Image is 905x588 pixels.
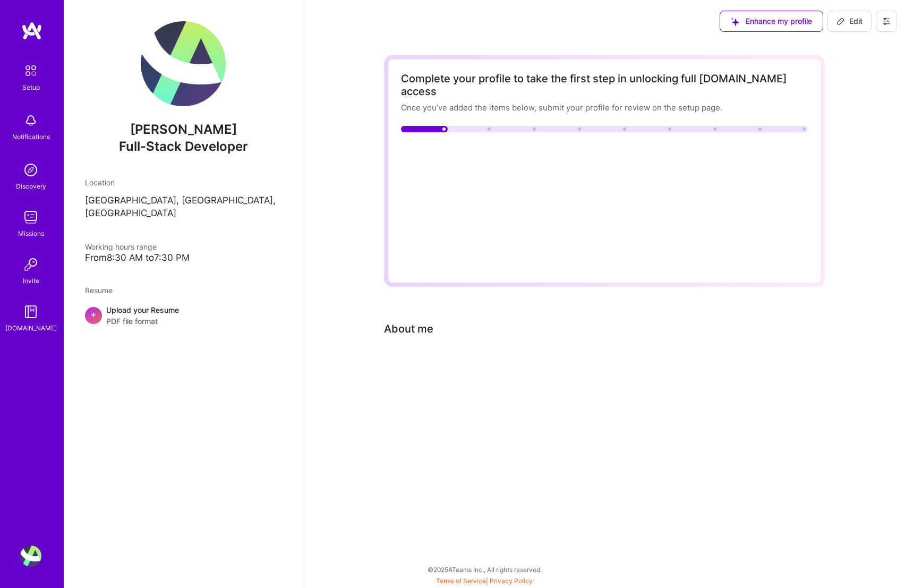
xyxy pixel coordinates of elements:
[21,21,42,40] img: logo
[384,321,433,337] div: About me
[106,304,179,327] div: Upload your Resume
[731,16,812,27] span: Enhance my profile
[64,556,905,583] div: © 2025 ATeams Inc., All rights reserved.
[436,577,486,585] a: Terms of Service
[414,161,626,172] span: Write an "About me" section with at least 250 characters
[20,110,41,131] img: bell
[85,122,281,138] span: [PERSON_NAME]
[119,139,248,154] span: Full-Stack Developer
[827,11,872,32] button: Edit
[720,11,823,32] button: Enhance my profile
[141,21,226,106] img: User Avatar
[414,226,505,236] span: Add at least 3 industries
[20,254,41,275] img: Invite
[85,194,281,220] p: [GEOGRAPHIC_DATA], [GEOGRAPHIC_DATA], [GEOGRAPHIC_DATA]
[16,181,46,192] div: Discovery
[20,301,41,322] img: guide book
[414,242,614,252] span: Add your preferred minimum hourly and monthly rate
[20,546,41,567] img: User Avatar
[5,322,57,334] div: [DOMAIN_NAME]
[414,259,685,269] span: Connect your calendar or set your availability to enable client interviews
[502,194,577,205] button: I haven't had 3 jobs
[414,178,540,188] span: Add at least 2 completed projects
[85,177,281,188] div: Location
[20,59,42,82] img: setup
[18,546,44,567] a: User Avatar
[502,146,509,157] span: →
[12,131,50,142] div: Notifications
[106,316,179,327] span: PDF file format
[20,159,41,181] img: discovery
[414,194,483,204] span: Add at least 3 jobs
[414,210,486,220] span: Add at least 5 skills
[23,275,39,286] div: Invite
[85,286,113,295] span: Resume
[18,228,44,239] div: Missions
[85,304,281,327] div: +Upload your ResumePDF file format
[414,146,511,156] span: Upload a profile picture
[20,207,41,228] img: teamwork
[490,577,533,585] a: Privacy Policy
[85,252,281,263] div: From 8:30 AM to 7:30 PM
[836,16,863,27] span: Edit
[401,102,808,113] div: Once you’ve added the items below, submit your profile for review on the setup page.
[85,242,157,251] span: Working hours range
[436,577,533,585] span: |
[401,72,808,98] div: Complete your profile to take the first step in unlocking full [DOMAIN_NAME] access
[90,309,97,320] span: +
[731,18,739,26] i: icon SuggestedTeams
[22,82,40,93] div: Setup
